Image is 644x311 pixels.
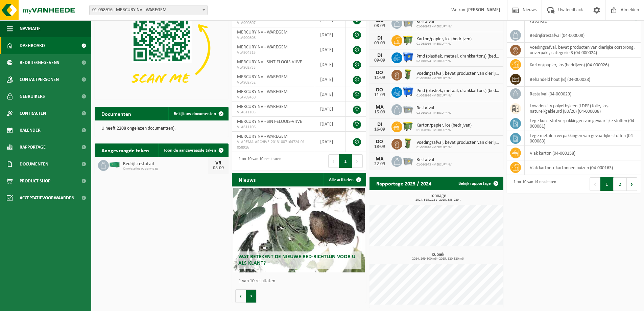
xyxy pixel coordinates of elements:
div: MA [373,156,386,162]
span: Wat betekent de nieuwe RED-richtlijn voor u als klant? [238,254,355,266]
span: Bekijk uw documenten [174,112,216,116]
div: 18-09 [373,145,386,149]
button: Previous [328,154,339,168]
h3: Kubiek [373,252,503,261]
a: Alle artikelen [324,173,365,186]
div: MA [373,105,386,110]
td: [DATE] [315,72,346,87]
span: Bedrijfsrestafval [123,161,208,167]
td: restafval (04-000029) [525,87,641,101]
h2: Nieuws [232,173,262,186]
span: 02-010973 - MERCURY NV [416,163,452,167]
strong: [PERSON_NAME] [467,7,500,13]
a: Wat betekent de nieuwe RED-richtlijn voor u als klant? [233,188,364,272]
span: Navigatie [20,20,41,37]
img: WB-1100-HPE-BE-01 [402,51,414,63]
div: DI [373,122,386,127]
td: [DATE] [315,132,346,152]
span: MERCURY NV - WAREGEM [237,45,288,50]
span: Karton/papier, los (bedrijven) [416,37,472,42]
td: behandeld hout (B) (04-000028) [525,72,641,87]
button: Previous [590,177,600,191]
h2: Rapportage 2025 / 2024 [369,177,438,190]
span: MERCURY NV - SINT-ELOOIS-VIJVE [237,119,302,124]
td: vlak karton + kartonnen buizen (04-000163) [525,160,641,175]
span: Kalender [20,122,41,139]
h2: Documenten [95,107,138,120]
button: Vorige [235,289,246,303]
img: WB-1100-HPE-GN-50 [402,34,414,46]
button: 1 [600,177,614,191]
span: VLA902732 [237,80,310,85]
div: DI [373,53,386,58]
span: Restafval [416,157,452,163]
span: VLA611105 [237,110,310,115]
span: Voedingsafval, bevat producten van dierlijke oorsprong, onverpakt, categorie 3 [416,71,500,76]
span: Pmd (plastiek, metaal, drankkartons) (bedrijven) [416,54,500,59]
span: Restafval [416,19,452,25]
span: Pmd (plastiek, metaal, drankkartons) (bedrijven) [416,88,500,94]
td: [DATE] [315,27,346,42]
span: VLA902733 [237,65,310,70]
h3: Tonnage [373,194,503,202]
td: [DATE] [315,42,346,57]
span: MERCURY NV - WAREGEM [237,30,288,35]
span: 01-058916 - MERCURY NV [416,94,500,98]
div: MA [373,18,386,24]
span: Bedrijfsgegevens [20,54,59,71]
div: 15-09 [373,110,386,115]
span: MERCURY NV - WAREGEM [237,74,288,80]
span: Voedingsafval, bevat producten van dierlijke oorsprong, onverpakt, categorie 3 [416,140,500,146]
span: Contracten [20,105,46,122]
a: Bekijk uw documenten [168,107,228,120]
span: Toon de aangevraagde taken [164,148,216,153]
div: VR [212,160,225,166]
span: MERCURY NV - WAREGEM [237,104,288,109]
div: 09-09 [373,41,386,46]
img: WB-0060-HPE-GN-50 [402,69,414,80]
span: Contactpersonen [20,71,59,88]
td: voedingsafval, bevat producten van dierlijke oorsprong, onverpakt, categorie 3 (04-000024) [525,43,641,58]
td: [DATE] [315,57,346,72]
img: WB-1100-HPE-GN-50 [402,120,414,132]
span: Omwisseling op aanvraag [123,167,208,171]
span: VLA900807 [237,20,310,26]
span: VLAREMA-ARCHIVE-20131007164724-01-058916 [237,139,310,150]
img: WB-2500-GAL-GY-01 [402,155,414,166]
div: 22-09 [373,162,386,166]
span: 01-058916 - MERCURY NV [416,146,500,150]
img: WB-2500-GAL-GY-01 [402,17,414,28]
span: VLA611106 [237,125,310,130]
span: VLA709430 [237,95,310,100]
div: 1 tot 10 van 10 resultaten [235,154,281,169]
td: [DATE] [315,117,346,132]
td: low density polyethyleen (LDPE) folie, los, naturel/gekleurd (80/20) (04-000038) [525,101,641,116]
a: Bekijk rapportage [453,177,503,190]
div: 11-09 [373,93,386,97]
a: Toon de aangevraagde taken [158,143,228,157]
div: DO [373,70,386,75]
div: 08-09 [373,24,386,28]
span: Product Shop [20,173,50,190]
span: 2024: 269,500 m3 - 2025: 120,320 m3 [373,257,503,261]
span: VLA900808 [237,35,310,41]
div: 16-09 [373,127,386,132]
span: 02-010973 - MERCURY NV [416,25,452,29]
td: lege kunststof verpakkingen van gevaarlijke stoffen (04-000081) [525,116,641,131]
span: VLA904315 [237,50,310,55]
td: bedrijfsrestafval (04-000008) [525,28,641,43]
span: MERCURY NV - SINT-ELOOIS-VIJVE [237,60,302,65]
span: Acceptatievoorwaarden [20,190,74,206]
span: Gebruikers [20,88,45,105]
div: 11-09 [373,75,386,80]
span: 01-058916 - MERCURY NV [416,128,472,132]
div: DI [373,36,386,41]
span: 02-010974 - MERCURY NV [416,59,500,63]
div: DO [373,139,386,145]
button: Next [352,154,363,168]
td: [DATE] [315,87,346,102]
span: MERCURY NV - WAREGEM [237,89,288,94]
span: Documenten [20,156,48,173]
button: 1 [339,154,352,168]
p: 1 van 10 resultaten [239,279,362,284]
